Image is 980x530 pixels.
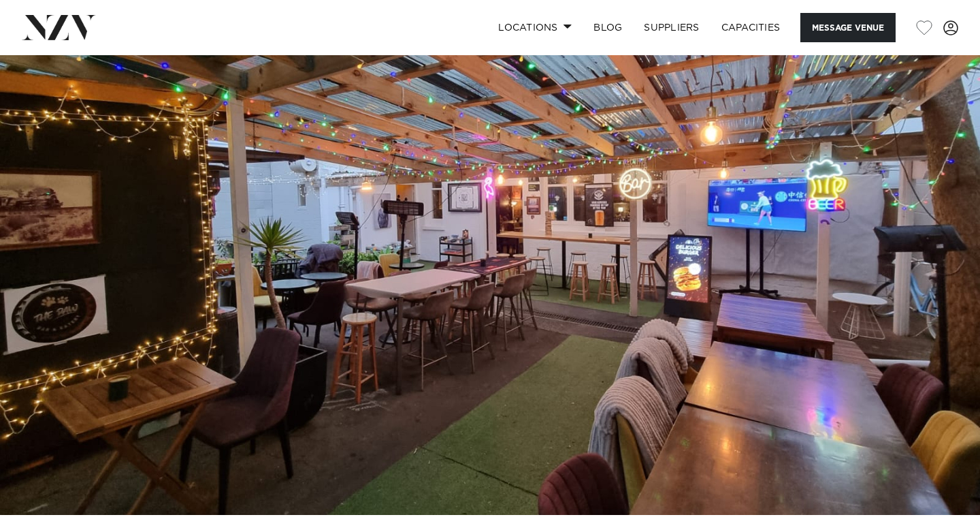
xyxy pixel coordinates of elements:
[22,15,96,40] img: nzv-logo.png
[633,13,710,42] a: SUPPLIERS
[583,13,633,42] a: BLOG
[710,13,791,42] a: Capacities
[487,13,583,42] a: Locations
[800,13,896,42] button: Message Venue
